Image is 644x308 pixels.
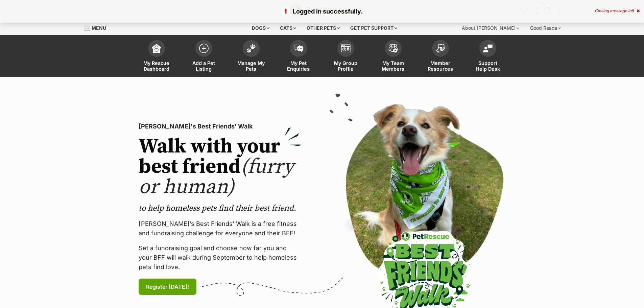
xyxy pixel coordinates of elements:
[525,21,566,35] div: Good Reads
[141,60,172,72] span: My Rescue Dashboard
[139,203,301,214] p: to help homeless pets find their best friend.
[388,44,398,53] img: team-members-icon-5396bd8760b3fe7c0b43da4ab00e1e3bb1a5d9ba89233759b79545d2d3fc5d0d.svg
[345,21,402,35] div: Get pet support
[378,60,408,72] span: My Team Members
[246,44,256,53] img: manage-my-pets-icon-02211641906a0b7f246fdf0571729dbe1e7629f14944591b6c1af311fb30b64b.svg
[139,122,301,131] p: [PERSON_NAME]'s Best Friends' Walk
[228,37,275,77] a: Manage My Pets
[275,21,301,35] div: Cats
[275,37,322,77] a: My Pet Enquiries
[139,243,301,272] p: Set a fundraising goal and choose how far you and your BFF will walk during September to help hom...
[294,45,303,52] img: pet-enquiries-icon-7e3ad2cf08bfb03b45e93fb7055b45f3efa6380592205ae92323e6603595dc1f.svg
[247,21,274,35] div: Dogs
[133,37,180,77] a: My Rescue Dashboard
[436,44,445,53] img: member-resources-icon-8e73f808a243e03378d46382f2149f9095a855e16c252ad45f914b54edf8863c.svg
[369,37,417,77] a: My Team Members
[464,37,511,77] a: Support Help Desk
[457,21,524,35] div: About [PERSON_NAME]
[322,37,369,77] a: My Group Profile
[139,219,301,238] p: [PERSON_NAME]’s Best Friends' Walk is a free fitness and fundraising challenge for everyone and t...
[341,44,351,52] img: group-profile-icon-3fa3cf56718a62981997c0bc7e787c4b2cf8bcc04b72c1350f741eb67cf2f40e.svg
[84,21,111,33] a: Menu
[425,60,456,72] span: Member Resources
[189,60,219,72] span: Add a Pet Listing
[139,154,294,200] span: (furry or human)
[139,279,196,295] a: Register [DATE]!
[152,44,161,53] img: dashboard-icon-eb2f2d2d3e046f16d808141f083e7271f6b2e854fb5c12c21221c1fb7104beca.svg
[331,60,361,72] span: My Group Profile
[417,37,464,77] a: Member Resources
[473,60,503,72] span: Support Help Desk
[302,21,344,35] div: Other pets
[92,25,106,31] span: Menu
[180,37,228,77] a: Add a Pet Listing
[483,44,493,52] img: help-desk-icon-fdf02630f3aa405de69fd3d07c3f3aa587a6932b1a1747fa1d2bba05be0121f9.svg
[283,60,314,72] span: My Pet Enquiries
[236,60,266,72] span: Manage My Pets
[139,137,301,197] h2: Walk with your best friend
[146,283,189,291] span: Register [DATE]!
[199,44,209,53] img: add-pet-listing-icon-0afa8454b4691262ce3f59096e99ab1cd57d4a30225e0717b998d2c9b9846f56.svg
